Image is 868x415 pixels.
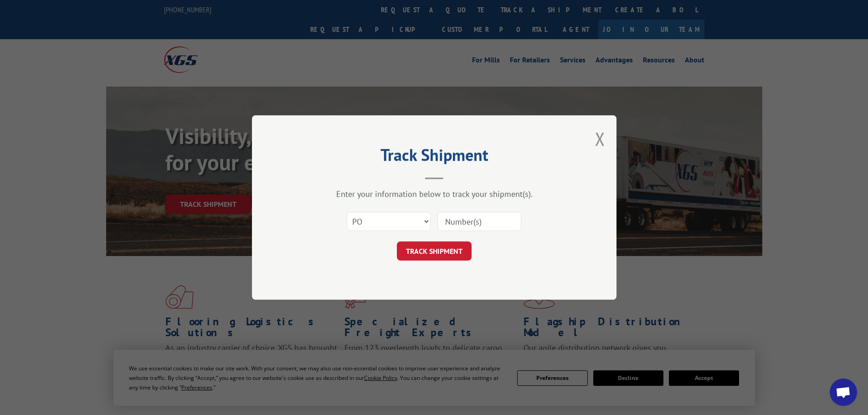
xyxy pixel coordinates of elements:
div: Enter your information below to track your shipment(s). [298,189,571,199]
h2: Track Shipment [298,149,571,166]
button: Close modal [595,127,605,151]
div: Open chat [830,379,857,406]
input: Number(s) [437,212,521,231]
button: TRACK SHIPMENT [397,241,472,261]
